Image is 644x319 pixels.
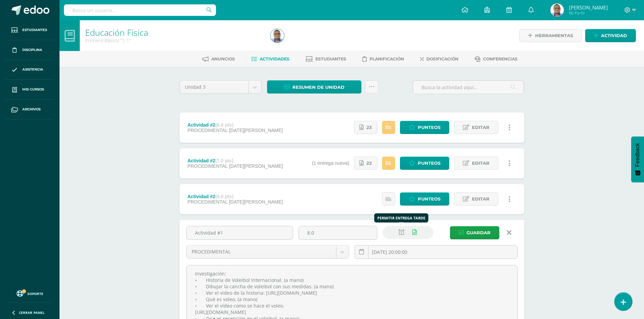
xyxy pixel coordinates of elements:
[362,54,404,64] a: Planificación
[229,163,283,169] span: [DATE][PERSON_NAME]
[5,20,54,40] a: Estudiantes
[187,245,349,258] a: PROCEDIMENTAL
[22,47,42,53] span: Disciplina
[355,245,517,259] input: Fecha de entrega
[569,4,608,11] span: [PERSON_NAME]
[22,87,44,92] span: Mis cursos
[215,122,234,128] strong: (6.0 pts)
[185,81,243,94] span: Unidad 3
[292,81,344,94] span: Resumen de unidad
[400,121,449,134] a: Punteos
[366,121,372,134] span: 23
[472,157,490,169] span: Editar
[229,128,283,133] span: [DATE][PERSON_NAME]
[5,40,54,60] a: Disciplina
[267,80,361,94] a: Resumen de unidad
[400,192,449,206] a: Punteos
[192,245,331,258] span: PROCEDIMENTAL
[483,56,518,61] span: Conferencias
[187,122,283,128] div: Actividad #2
[202,54,235,64] a: Anuncios
[5,80,54,100] a: Mis cursos
[635,143,641,167] span: Feedback
[187,226,293,239] input: Título
[187,194,283,199] div: Actividad #2
[631,136,644,182] button: Feedback - Mostrar encuesta
[420,54,458,64] a: Dosificación
[19,310,45,315] span: Cerrar panel
[5,100,54,119] a: Archivos
[585,29,636,42] a: Actividad
[22,27,47,33] span: Estudiantes
[369,56,404,61] span: Planificación
[418,121,440,134] span: Punteos
[306,54,346,64] a: Estudiantes
[85,37,262,44] div: Primero Básico '1.1'
[413,81,524,94] input: Busca la actividad aquí...
[22,67,43,72] span: Asistencia
[187,163,228,169] span: PROCEDIMENTAL
[366,157,372,169] span: 22
[315,56,346,61] span: Estudiantes
[354,157,377,170] a: 22
[400,157,449,170] a: Punteos
[251,54,289,64] a: Actividades
[22,107,41,112] span: Archivos
[299,226,377,239] input: Puntos máximos
[426,56,458,61] span: Dosificación
[519,29,582,42] a: Herramientas
[270,29,284,43] img: 3a26d22e120d7ea9ee7f31ec893f1ada.png
[467,227,491,239] span: Guardar
[450,226,499,239] button: Guardar
[215,158,234,163] strong: (7.0 pts)
[418,157,440,169] span: Punteos
[601,29,627,42] span: Actividad
[8,289,51,298] a: Soporte
[550,3,564,17] img: 3a26d22e120d7ea9ee7f31ec893f1ada.png
[85,27,148,38] a: Educación Física
[418,193,440,205] span: Punteos
[475,54,518,64] a: Conferencias
[215,194,234,199] strong: (4.0 pts)
[27,291,43,296] span: Soporte
[354,121,377,134] a: 23
[569,10,608,16] span: Mi Perfil
[187,128,228,133] span: PROCEDIMENTAL
[64,4,216,16] input: Busca un usuario...
[472,193,490,205] span: Editar
[211,56,235,61] span: Anuncios
[472,121,490,134] span: Editar
[260,56,289,61] span: Actividades
[377,215,425,220] div: Permitir entrega tarde
[85,28,262,37] h1: Educación Física
[187,199,228,205] span: PROCEDIMENTAL
[229,199,283,205] span: [DATE][PERSON_NAME]
[5,60,54,80] a: Asistencia
[180,81,261,94] a: Unidad 3
[535,29,573,42] span: Herramientas
[187,158,283,163] div: Actividad #2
